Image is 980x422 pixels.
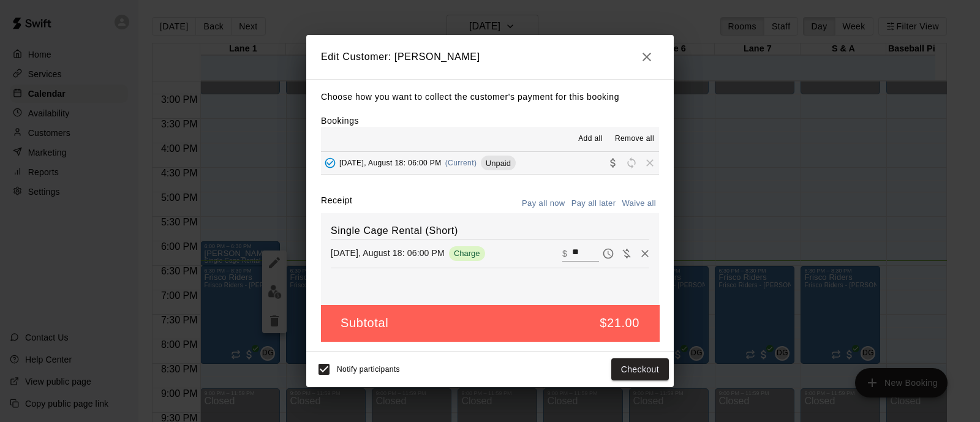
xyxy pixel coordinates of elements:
[321,116,359,126] label: Bookings
[481,159,516,168] span: Unpaid
[571,129,610,149] button: Add all
[622,158,641,167] span: Reschedule
[600,315,639,331] h5: $21.00
[562,247,567,260] p: $
[636,244,654,263] button: Remove
[321,154,339,172] button: Added - Collect Payment
[599,247,617,258] span: Pay later
[578,133,603,145] span: Add all
[610,129,659,149] button: Remove all
[331,223,649,239] h6: Single Cage Rental (Short)
[341,315,388,331] h5: Subtotal
[615,133,654,145] span: Remove all
[306,35,674,79] h2: Edit Customer: [PERSON_NAME]
[321,194,352,213] label: Receipt
[604,158,622,167] span: Collect payment
[339,159,442,167] span: [DATE], August 18: 06:00 PM
[321,89,659,105] p: Choose how you want to collect the customer's payment for this booking
[331,247,445,259] p: [DATE], August 18: 06:00 PM
[337,365,400,374] span: Notify participants
[519,194,568,213] button: Pay all now
[449,249,485,258] span: Charge
[611,358,669,381] button: Checkout
[445,159,477,167] span: (Current)
[321,152,659,175] button: Added - Collect Payment[DATE], August 18: 06:00 PM(Current)UnpaidCollect paymentRescheduleRemove
[568,194,619,213] button: Pay all later
[617,247,636,258] span: Waive payment
[619,194,659,213] button: Waive all
[641,158,659,167] span: Remove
